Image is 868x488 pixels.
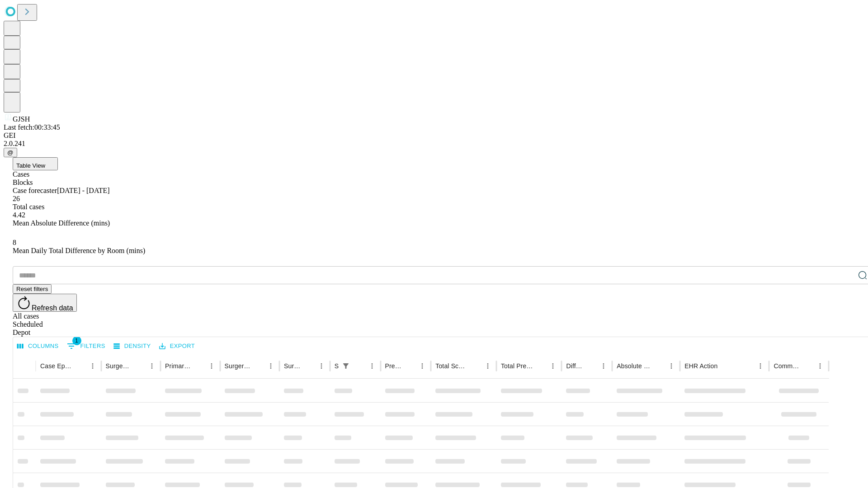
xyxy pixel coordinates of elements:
span: Mean Absolute Difference (mins) [13,219,110,227]
button: Menu [754,360,767,372]
div: Surgery Date [284,362,302,370]
button: Menu [416,360,429,372]
button: Sort [801,360,814,372]
span: @ [7,149,14,156]
button: Sort [718,360,731,372]
button: Menu [665,360,678,372]
div: Total Predicted Duration [501,362,533,370]
div: Total Scheduled Duration [435,362,468,370]
button: Sort [133,360,146,372]
button: Menu [205,360,218,372]
div: 1 active filter [340,360,352,372]
div: Difference [566,362,584,370]
span: Case forecaster [13,187,57,194]
span: GJSH [13,115,30,123]
button: Sort [74,360,86,372]
button: Menu [481,360,494,372]
button: Menu [547,360,559,372]
span: Table View [16,162,45,169]
button: Menu [814,360,826,372]
div: Predicted In Room Duration [385,362,403,370]
button: Export [157,339,197,353]
button: Menu [264,360,277,372]
button: Sort [534,360,547,372]
button: Sort [652,360,665,372]
button: Refresh data [13,294,77,312]
button: Density [111,339,153,353]
button: @ [4,148,17,157]
span: Reset filters [16,286,48,292]
button: Sort [469,360,481,372]
button: Menu [597,360,610,372]
span: Last fetch: 00:33:45 [4,123,60,131]
button: Menu [366,360,378,372]
div: Case Epic Id [40,362,73,370]
button: Sort [353,360,366,372]
button: Select columns [15,339,61,353]
button: Menu [146,360,158,372]
div: 2.0.241 [4,140,864,148]
button: Sort [252,360,264,372]
span: Mean Daily Total Difference by Room (mins) [13,247,145,254]
span: 1 [72,336,81,345]
button: Table View [13,157,58,170]
button: Reset filters [13,284,52,294]
div: EHR Action [684,362,717,370]
span: 26 [13,195,20,202]
div: Surgery Name [225,362,251,370]
button: Sort [302,360,315,372]
div: GEI [4,131,864,140]
span: 8 [13,239,16,246]
div: Comments [774,362,800,370]
span: Refresh data [32,304,73,312]
div: Surgeon Name [106,362,132,370]
button: Sort [403,360,416,372]
span: [DATE] - [DATE] [57,187,109,194]
span: Total cases [13,203,44,211]
div: Scheduled In Room Duration [335,362,339,370]
button: Show filters [340,360,352,372]
button: Sort [193,360,205,372]
button: Sort [585,360,597,372]
div: Primary Service [165,362,191,370]
div: Absolute Difference [617,362,651,370]
button: Menu [315,360,328,372]
span: 4.42 [13,211,25,219]
button: Menu [86,360,99,372]
button: Show filters [65,339,108,353]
